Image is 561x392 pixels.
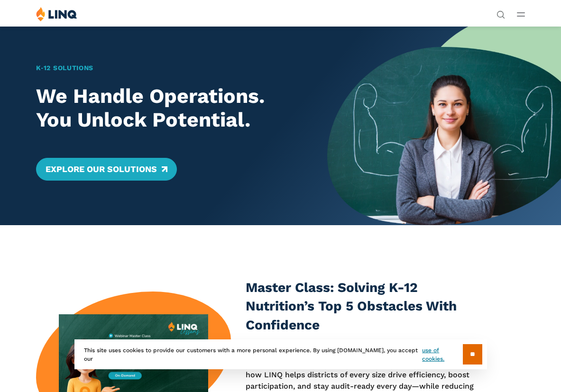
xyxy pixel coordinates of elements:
[36,7,77,21] img: LINQ | K‑12 Software
[246,278,483,335] h3: Master Class: Solving K-12 Nutrition’s Top 5 Obstacles With Confidence
[497,9,505,18] button: Open Search Bar
[422,346,462,363] a: use of cookies.
[517,9,525,19] button: Open Main Menu
[497,7,505,18] nav: Utility Navigation
[74,339,487,369] div: This site uses cookies to provide our customers with a more personal experience. By using [DOMAIN...
[36,84,304,131] h2: We Handle Operations. You Unlock Potential.
[327,26,561,225] img: Home Banner
[36,158,177,181] a: Explore Our Solutions
[36,63,304,73] h1: K‑12 Solutions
